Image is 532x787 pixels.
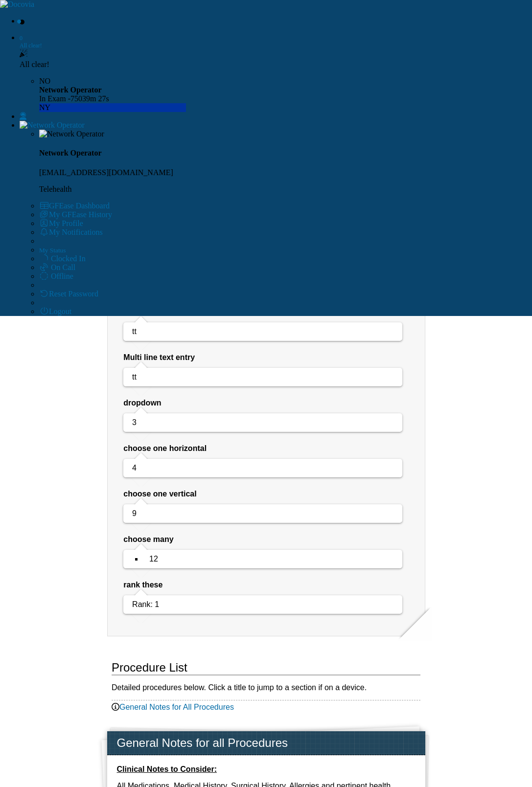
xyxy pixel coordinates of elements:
[112,703,234,711] a: General Notes for All Procedures
[39,103,186,112] div: NY
[39,272,73,280] a: Offline
[70,94,109,103] span: 75039m 27s
[20,42,532,49] div: All clear!
[51,254,86,263] span: Clocked In
[20,49,186,112] div: 0 All clear!
[112,661,420,675] h2: Procedure List
[39,94,186,103] div: In Exam -
[39,246,66,254] a: My Status
[20,35,532,42] div: 0
[132,600,159,608] span: Rank: 1
[39,219,83,227] a: My Profile
[39,307,71,315] a: Logout
[39,149,532,157] h4: Network Operator
[39,130,104,138] img: Network Operator
[39,228,103,236] a: My Notifications
[39,86,102,94] strong: Network Operator
[51,263,75,271] span: On Call
[123,353,195,361] b: Multi line text entry
[149,555,158,563] span: 12
[20,121,85,130] img: Network Operator
[123,490,196,498] b: choose one vertical
[20,35,532,49] a: 0 All clear!
[39,247,66,254] span: My Status
[132,464,137,472] span: 4
[39,168,532,177] p: [EMAIL_ADDRESS][DOMAIN_NAME]
[112,683,420,692] p: Detailed procedures below. Click a title to jump to a section if on a device.
[132,373,137,381] span: tt
[39,210,112,219] a: My GFEase History
[117,765,217,773] b: Clinical Notes to Consider:
[107,731,425,755] h2: General Notes for all Procedures
[39,254,86,263] a: Clocked In
[132,509,137,517] span: 9
[39,77,50,85] span: NO
[39,263,75,271] a: On Call
[132,418,137,427] span: 3
[123,535,173,543] b: choose many
[132,327,137,336] span: tt
[51,272,73,280] span: Offline
[39,290,98,298] a: Reset Password
[39,185,532,194] p: Telehealth
[20,60,186,69] p: All clear!
[39,202,110,210] a: GFEase Dashboard
[123,444,207,452] b: choose one horizontal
